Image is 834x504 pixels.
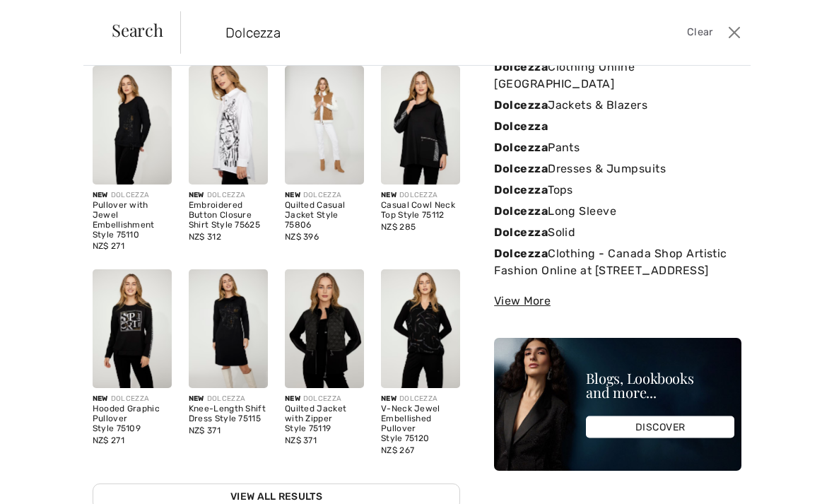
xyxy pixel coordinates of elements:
span: NZ$ 396 [285,232,319,242]
div: DOLCEZZA [189,394,268,404]
div: V-Neck Jewel Embellished Pullover Style 75120 [381,404,460,443]
div: Knee-Length Shift Dress Style 75115 [189,404,268,424]
span: Search [112,21,163,38]
span: NZ$ 271 [93,241,124,251]
div: Quilted Jacket with Zipper Style 75119 [285,404,364,433]
span: NZ$ 267 [381,445,414,455]
strong: Dolcezza [494,225,548,239]
div: DOLCEZZA [93,190,172,201]
a: DolcezzaJackets & Blazers [494,95,741,116]
img: V-Neck Jewel Embellished Pullover Style 75120. As sample [381,269,460,388]
img: Blogs, Lookbooks and more... [494,338,741,471]
a: DolcezzaLong Sleeve [494,201,741,222]
span: NZ$ 371 [189,426,221,435]
span: NZ$ 312 [189,232,221,242]
strong: Dolcezza [494,60,548,74]
div: Casual Cowl Neck Top Style 75112 [381,201,460,221]
a: DolcezzaDresses & Jumpsuits [494,158,741,180]
input: TYPE TO SEARCH [215,11,597,54]
img: Knee-Length Shift Dress Style 75115. As sample [189,269,268,388]
div: DISCOVER [586,416,734,438]
span: NZ$ 371 [285,435,317,445]
a: DolcezzaClothing - Canada Shop Artistic Fashion Online at [STREET_ADDRESS] [494,243,741,281]
img: Quilted Jacket with Zipper Style 75119. As sample [285,269,364,388]
span: Help [33,10,61,23]
div: DOLCEZZA [381,394,460,404]
span: New [381,394,397,403]
img: Embroidered Button Closure Shirt Style 75625. As sample [189,66,268,184]
strong: Dolcezza [494,98,548,112]
div: DOLCEZZA [285,394,364,404]
div: Pullover with Jewel Embellishment Style 75110 [93,201,172,240]
span: New [189,191,204,199]
img: Casual Cowl Neck Top Style 75112. As sample [381,66,460,184]
strong: Dolcezza [494,183,548,197]
div: DOLCEZZA [93,394,172,404]
img: Hooded Graphic Pullover Style 75109. As sample [93,269,172,388]
strong: Dolcezza [494,141,548,154]
a: DolcezzaClothing Online [GEOGRAPHIC_DATA] [494,57,741,95]
div: Blogs, Lookbooks and more... [586,371,734,399]
span: New [285,191,300,199]
div: DOLCEZZA [189,190,268,201]
div: DOLCEZZA [285,190,364,201]
strong: Dolcezza [494,247,548,260]
strong: Dolcezza [494,204,548,218]
a: DolcezzaSolid [494,222,741,243]
a: DolcezzaPants [494,137,741,158]
img: Quilted Casual Jacket Style 75806. As sample [285,66,364,184]
div: Hooded Graphic Pullover Style 75109 [93,404,172,433]
strong: Dolcezza [494,119,548,133]
div: View More [494,293,741,310]
img: Pullover with Jewel Embellishment Style 75110. As sample [93,66,172,184]
span: Clear [687,25,713,40]
button: Close [724,21,745,44]
span: New [189,394,204,403]
div: Embroidered Button Closure Shirt Style 75625 [189,201,268,230]
strong: Dolcezza [494,162,548,175]
a: DolcezzaTops [494,180,741,201]
div: Quilted Casual Jacket Style 75806 [285,201,364,230]
span: NZ$ 285 [381,222,416,232]
span: New [93,394,108,403]
span: New [93,191,108,199]
span: New [381,191,397,199]
span: New [285,394,300,403]
div: DOLCEZZA [381,190,460,201]
span: NZ$ 271 [93,435,124,445]
a: Dolcezza [494,116,741,137]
